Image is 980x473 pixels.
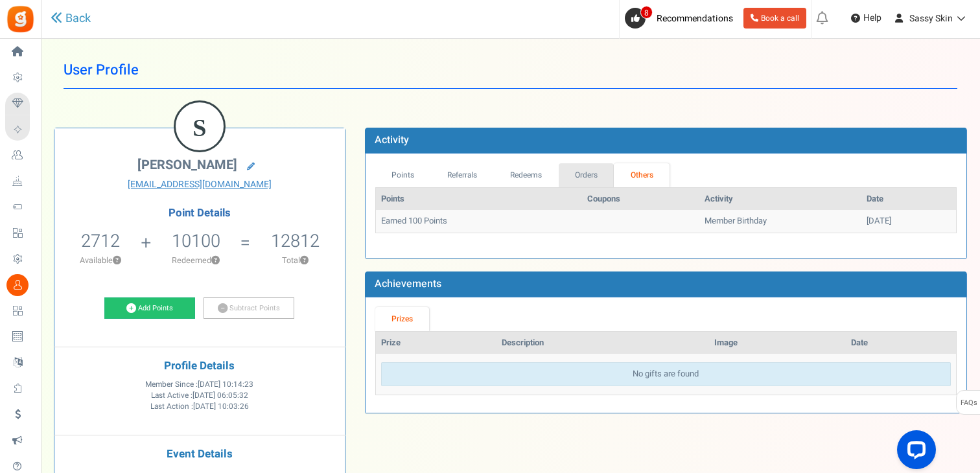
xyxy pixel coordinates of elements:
[54,207,345,219] h4: Point Details
[271,231,320,251] h5: 12812
[699,188,861,211] th: Activity
[846,8,887,29] a: Help
[376,332,496,354] th: Prize
[81,228,120,254] span: 2712
[176,102,224,153] figcaption: S
[64,360,335,373] h4: Profile Details
[211,257,220,265] button: ?
[640,6,653,19] span: 8
[300,257,309,265] button: ?
[846,332,956,354] th: Date
[204,297,294,319] a: Subtract Points
[376,188,583,211] th: Points
[6,5,35,34] img: Gratisfaction
[582,188,699,211] th: Coupons
[252,255,338,266] p: Total
[64,178,335,191] a: [EMAIL_ADDRESS][DOMAIN_NAME]
[198,379,253,390] span: [DATE] 10:14:23
[375,307,430,331] a: Prizes
[145,379,253,390] span: Member Since :
[625,8,738,29] a: 8 Recommendations
[867,215,951,227] div: [DATE]
[151,390,248,401] span: Last Active :
[375,276,441,292] b: Achievements
[494,163,559,187] a: Redeems
[172,231,220,251] h5: 10100
[496,332,709,354] th: Description
[376,210,583,233] td: Earned 100 Points
[960,391,977,415] span: FAQs
[430,163,494,187] a: Referrals
[193,401,249,412] span: [DATE] 10:03:26
[743,8,806,29] a: Book a call
[657,12,733,25] span: Recommendations
[113,257,121,265] button: ?
[709,332,846,354] th: Image
[375,132,409,148] b: Activity
[375,163,431,187] a: Points
[909,12,953,25] span: Sassy Skin
[137,156,237,174] span: [PERSON_NAME]
[381,362,951,386] div: No gifts are found
[104,297,195,319] a: Add Points
[860,12,881,25] span: Help
[61,255,140,266] p: Available
[64,52,957,89] h1: User Profile
[614,163,670,187] a: Others
[150,401,249,412] span: Last Action :
[559,163,614,187] a: Orders
[699,210,861,233] td: Member Birthday
[861,188,956,211] th: Date
[64,448,335,461] h4: Event Details
[192,390,248,401] span: [DATE] 06:05:32
[153,255,239,266] p: Redeemed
